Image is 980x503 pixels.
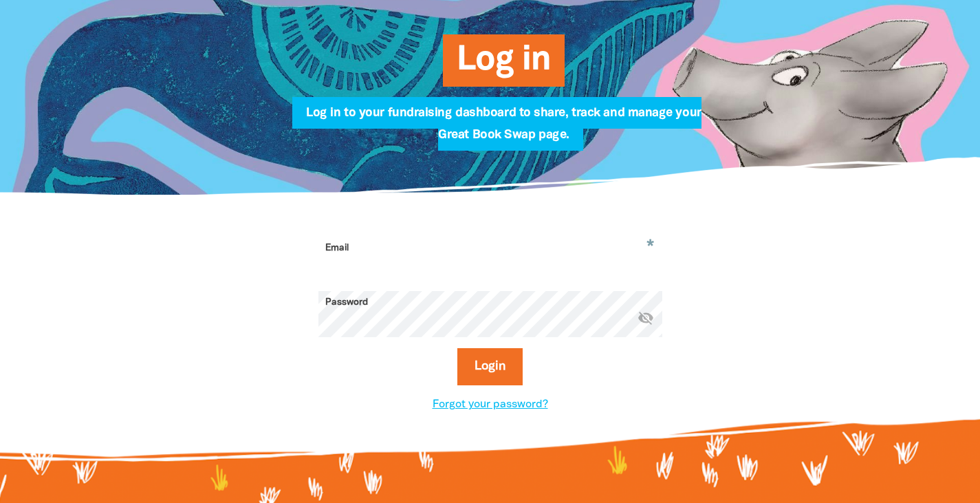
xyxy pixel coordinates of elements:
a: Forgot your password? [433,400,548,409]
span: Log in [457,45,551,87]
button: visibility_off [638,310,654,328]
i: Hide password [638,310,654,326]
span: Log in to your fundraising dashboard to share, track and manage your Great Book Swap page. [306,107,701,151]
button: Login [457,348,523,385]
